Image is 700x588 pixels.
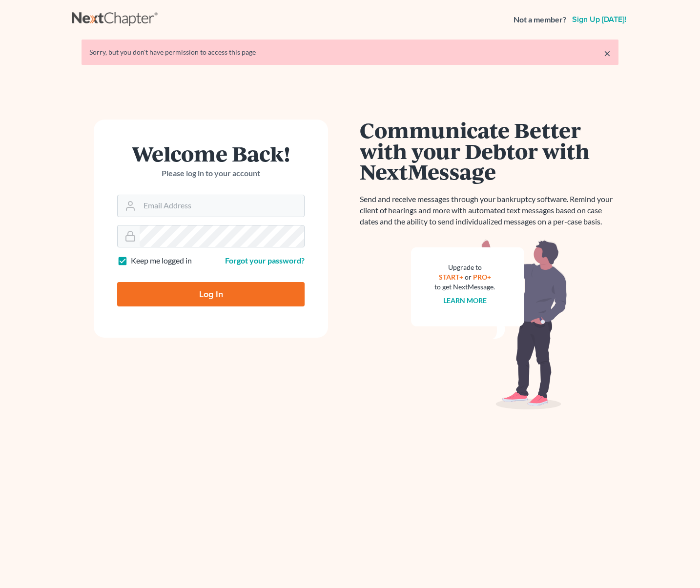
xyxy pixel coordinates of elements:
[117,168,305,179] p: Please log in to your account
[225,256,305,265] a: Forgot your password?
[360,120,618,182] h1: Communicate Better with your Debtor with NextMessage
[140,195,304,217] input: Email Address
[570,16,628,23] a: Sign up [DATE]!
[360,194,618,227] p: Send and receive messages through your bankruptcy software. Remind your client of hearings and mo...
[439,273,463,281] a: START+
[117,143,305,164] h1: Welcome Back!
[411,239,567,410] img: nextmessage_bg-59042aed3d76b12b5cd301f8e5b87938c9018125f34e5fa2b7a6b67550977c72.svg
[465,273,472,281] span: or
[514,14,566,25] strong: Not a member?
[604,47,611,59] a: ×
[434,282,495,292] div: to get NextMessage.
[89,47,611,57] div: Sorry, but you don't have permission to access this page
[443,296,487,304] a: Learn more
[131,255,192,266] label: Keep me logged in
[117,282,305,306] input: Log In
[473,273,491,281] a: PRO+
[434,263,495,272] div: Upgrade to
